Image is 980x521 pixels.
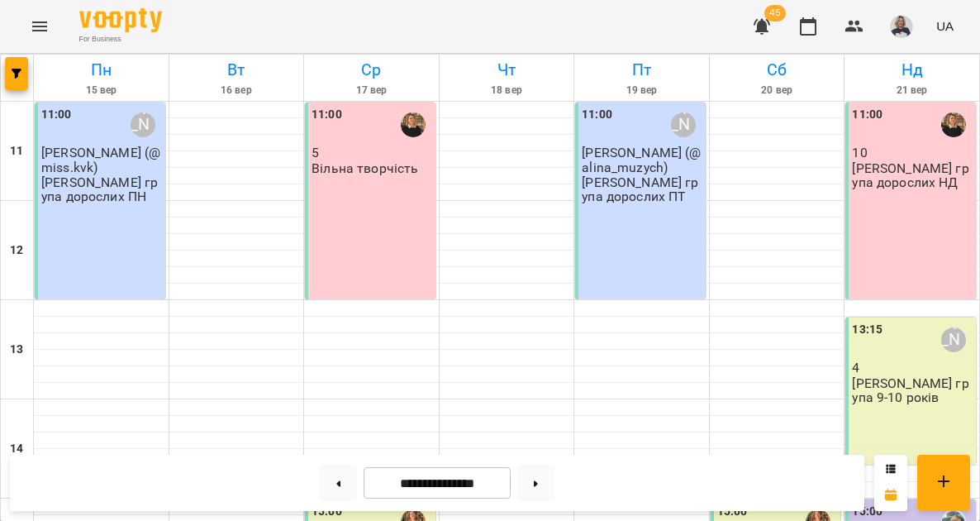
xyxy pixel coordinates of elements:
h6: 13 [10,341,23,359]
h6: Чт [442,57,572,83]
label: 11:00 [582,106,612,124]
p: [PERSON_NAME] група 9-10 років [852,376,973,405]
p: Вільна творчість [312,161,418,175]
label: 11:00 [312,106,342,124]
h6: Пт [577,57,706,83]
h6: 18 вер [442,83,572,98]
h6: 19 вер [577,83,706,98]
p: 5 [312,146,432,160]
p: 4 [852,361,973,375]
h6: 16 вер [172,83,302,98]
p: [PERSON_NAME] група дорослих НД [852,161,973,190]
p: 10 [852,146,973,160]
h6: Вт [172,57,302,83]
button: Menu [20,7,59,46]
p: [PERSON_NAME] група дорослих ПТ [582,175,702,204]
h6: 15 вер [36,83,166,98]
div: Віолетта [671,112,696,137]
h6: Пн [36,57,166,83]
img: Катеренчук Оксана [401,112,426,137]
div: Віолетта [131,112,155,137]
div: Іра Дудка [941,327,966,352]
label: 11:00 [41,106,72,124]
span: [PERSON_NAME] (@miss.kvk) [41,145,160,174]
h6: 11 [10,142,23,160]
span: [PERSON_NAME] (@alina_muzych) [582,145,701,174]
label: 11:00 [852,106,882,124]
button: UA [930,11,960,41]
img: Voopty Logo [79,8,162,32]
h6: Сб [712,57,842,83]
h6: 21 вер [847,83,977,98]
h6: Нд [847,57,977,83]
h6: 20 вер [712,83,842,98]
img: Катеренчук Оксана [941,112,966,137]
p: [PERSON_NAME] група дорослих ПН [41,175,162,204]
span: For Business [79,34,162,45]
img: 60ff81f660890b5dd62a0e88b2ac9d82.jpg [890,15,913,38]
h6: 14 [10,440,23,458]
h6: 12 [10,241,23,260]
span: 45 [764,5,786,22]
h6: Ср [307,57,436,83]
span: UA [936,17,954,35]
label: 13:15 [852,321,882,339]
h6: 17 вер [307,83,436,98]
